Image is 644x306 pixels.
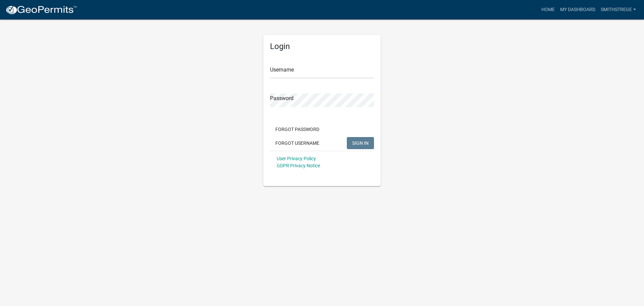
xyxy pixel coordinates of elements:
[277,156,316,161] a: User Privacy Policy
[598,3,639,16] a: SmithStrege
[270,42,374,51] h5: Login
[270,137,325,149] button: Forgot Username
[277,163,320,168] a: GDPR Privacy Notice
[557,3,598,16] a: My Dashboard
[270,123,325,135] button: Forgot Password
[352,140,369,145] span: SIGN IN
[539,3,557,16] a: Home
[347,137,374,149] button: SIGN IN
